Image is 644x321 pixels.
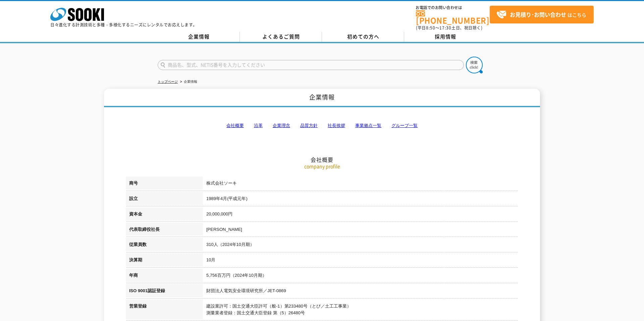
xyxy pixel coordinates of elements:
[126,223,203,238] th: 代表取締役社長
[203,177,518,192] td: 株式会社ソーキ
[328,123,345,128] a: 社長挨拶
[126,269,203,284] th: 年商
[126,253,203,269] th: 決算期
[347,33,379,40] span: 初めての方へ
[126,163,518,170] p: company profile
[466,57,483,73] img: btn_search.png
[50,23,197,27] p: 日々進化する計測技術と多種・多様化するニーズにレンタルでお応えします。
[416,25,482,31] span: (平日 ～ 土日、祝日除く)
[203,238,518,253] td: 310人（2024年10月期）
[426,25,435,31] span: 8:50
[416,10,490,24] a: [PHONE_NUMBER]
[158,32,240,42] a: 企業情報
[126,284,203,300] th: ISO 9001認証登録
[158,60,464,70] input: 商品名、型式、NETIS番号を入力してください
[355,123,381,128] a: 事業拠点一覧
[203,207,518,223] td: 20,000,000円
[226,123,244,128] a: 会社概要
[203,269,518,284] td: 5,756百万円（2024年10月期）
[254,123,263,128] a: 沿革
[300,123,318,128] a: 品質方針
[240,32,322,42] a: よくあるご質問
[203,284,518,300] td: 財団法人電気安全環境研究所／JET-0869
[416,6,490,10] span: お電話でのお問い合わせは
[490,6,594,23] a: お見積り･お問い合わせはこちら
[439,25,451,31] span: 17:30
[496,10,586,20] span: はこちら
[404,32,486,42] a: 採用情報
[510,10,566,18] strong: お見積り･お問い合わせ
[179,78,197,85] li: 企業情報
[104,89,540,107] h1: 企業情報
[322,32,404,42] a: 初めての方へ
[203,253,518,269] td: 10月
[126,207,203,223] th: 資本金
[126,89,518,163] h2: 会社概要
[273,123,290,128] a: 企業理念
[126,177,203,192] th: 商号
[126,238,203,253] th: 従業員数
[158,80,178,83] a: トップページ
[391,123,418,128] a: グループ一覧
[126,192,203,207] th: 設立
[203,223,518,238] td: [PERSON_NAME]
[203,192,518,207] td: 1989年4月(平成元年)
